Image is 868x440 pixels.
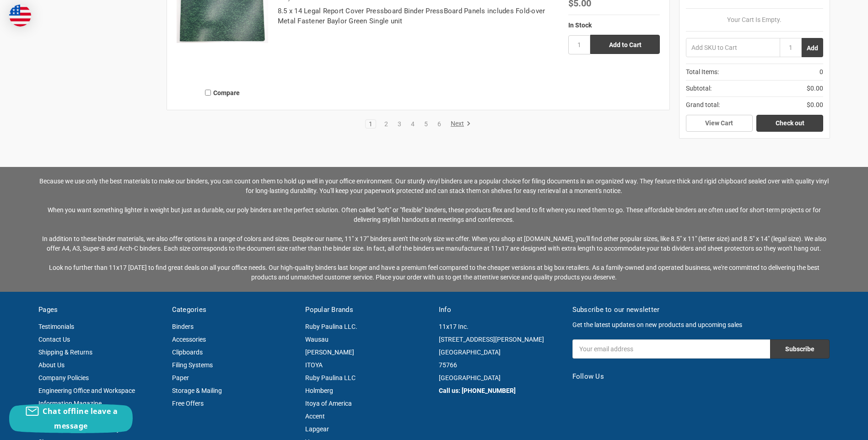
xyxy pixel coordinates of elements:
[305,336,329,343] a: Wausau
[572,320,830,330] p: Get the latest updates on new products and upcoming sales
[439,320,563,384] address: 11x17 Inc. [STREET_ADDRESS][PERSON_NAME] [GEOGRAPHIC_DATA] 75766 [GEOGRAPHIC_DATA]
[38,336,70,343] a: Contact Us
[572,305,830,315] h5: Subscribe to our newsletter
[572,339,770,359] input: Your email address
[305,349,354,356] a: [PERSON_NAME]
[172,361,213,369] a: Filing Systems
[439,386,516,395] strong: Call us: [PHONE_NUMBER]
[172,336,206,343] a: Accessories
[807,84,823,93] span: $0.00
[172,374,189,381] a: Paper
[305,413,325,420] a: Accent
[305,400,352,407] a: Itoya of America
[590,35,660,54] input: Add to Cart
[305,361,323,369] a: ITOYA
[439,387,516,394] a: Call us: [PHONE_NUMBER]
[807,100,823,110] span: $0.00
[686,38,780,57] input: Add SKU to Cart
[770,339,830,359] input: Subscribe
[9,404,133,433] button: Chat offline leave a message
[408,121,418,127] a: 4
[38,349,92,356] a: Shipping & Returns
[278,7,545,26] a: 8.5 x 14 Legal Report Cover Pressboard Binder PressBoard Panels includes Fold-over Metal Fastener...
[439,305,563,315] h5: Info
[686,84,712,93] span: Subtotal:
[305,425,329,433] a: Lapgear
[686,115,753,132] a: View Cart
[38,305,162,315] h5: Pages
[572,371,830,382] h5: Follow Us
[305,305,429,315] h5: Popular Brands
[305,323,357,330] a: Ruby Paulina LLC.
[819,67,823,77] span: 0
[686,100,720,110] span: Grand total:
[205,90,211,96] input: Compare
[686,15,823,25] p: Your Cart Is Empty.
[172,387,222,394] a: Storage & Mailing
[38,177,830,282] p: Because we use only the best materials to make our binders, you can count on them to hold up well...
[172,400,204,407] a: Free Offers
[447,120,471,128] a: Next
[38,323,74,330] a: Testimonials
[394,121,404,127] a: 3
[802,38,823,57] button: Add
[434,121,444,127] a: 6
[568,20,660,30] div: In Stock
[177,85,268,100] label: Compare
[305,387,333,394] a: Holmberg
[421,121,431,127] a: 5
[756,115,823,132] a: Check out
[43,406,118,431] span: Chat offline leave a message
[172,323,194,330] a: Binders
[366,121,376,127] a: 1
[686,67,719,77] span: Total Items:
[172,349,203,356] a: Clipboards
[172,305,296,315] h5: Categories
[381,121,391,127] a: 2
[38,387,135,407] a: Engineering Office and Workspace Information Magazine
[9,5,31,27] img: duty and tax information for United States
[38,361,65,369] a: About Us
[305,374,356,381] a: Ruby Paulina LLC
[38,374,89,381] a: Company Policies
